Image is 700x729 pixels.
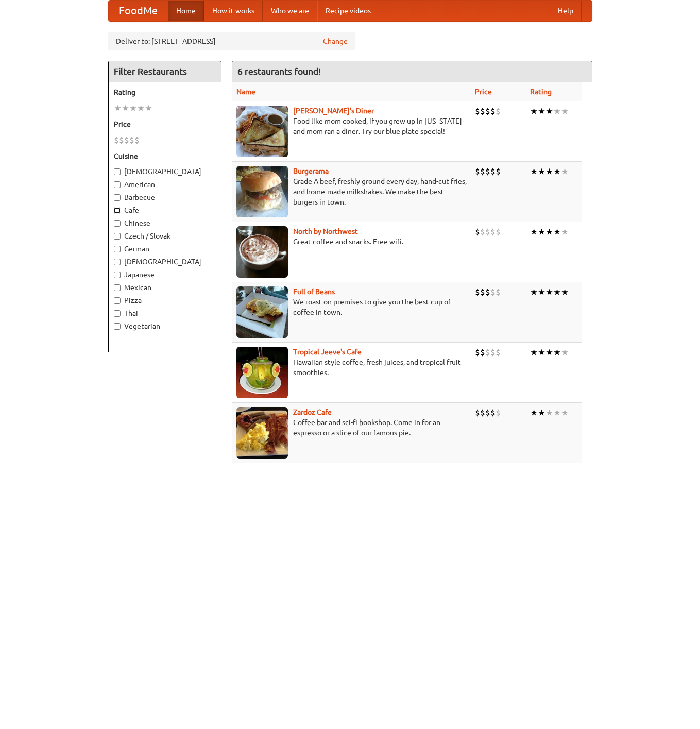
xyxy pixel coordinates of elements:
[236,286,288,338] img: beans.jpg
[114,166,216,177] label: [DEMOGRAPHIC_DATA]
[204,1,263,21] a: How it works
[114,168,121,175] input: [DEMOGRAPHIC_DATA]
[236,236,467,247] p: Great coffee and snacks. Free wifi.
[114,119,216,129] h5: Price
[114,295,216,306] label: Pizza
[124,134,129,146] li: $
[119,134,124,146] li: $
[109,61,221,82] h4: Filter Restaurants
[293,227,358,235] a: North by Northwest
[496,347,501,358] li: $
[553,226,561,238] li: ★
[236,166,288,217] img: burgerama.jpg
[561,106,569,117] li: ★
[475,88,492,96] a: Price
[496,407,501,418] li: $
[114,179,216,190] label: American
[530,88,552,96] a: Rating
[538,286,545,298] li: ★
[108,32,355,50] div: Deliver to: [STREET_ADDRESS]
[114,321,216,331] label: Vegetarian
[293,107,374,115] b: [PERSON_NAME]'s Diner
[114,233,121,240] input: Czech / Slovak
[236,226,288,278] img: north.jpg
[475,226,480,238] li: $
[496,226,501,238] li: $
[114,310,121,317] input: Thai
[114,269,216,280] label: Japanese
[114,192,216,202] label: Barbecue
[114,308,216,318] label: Thai
[293,287,335,296] a: Full of Beans
[496,166,501,177] li: $
[545,106,553,117] li: ★
[538,407,545,418] li: ★
[293,348,362,356] a: Tropical Jeeve's Cafe
[475,166,480,177] li: $
[485,347,490,358] li: $
[490,166,496,177] li: $
[530,347,538,358] li: ★
[114,134,119,146] li: $
[145,103,152,114] li: ★
[236,417,467,438] p: Coffee bar and sci-fi bookshop. Come in for an espresso or a slice of our famous pie.
[114,87,216,97] h5: Rating
[114,218,216,228] label: Chinese
[485,166,490,177] li: $
[485,407,490,418] li: $
[475,347,480,358] li: $
[293,408,332,416] b: Zardoz Cafe
[545,226,553,238] li: ★
[538,166,545,177] li: ★
[114,323,121,330] input: Vegetarian
[109,1,168,21] a: FoodMe
[134,134,140,146] li: $
[561,347,569,358] li: ★
[545,286,553,298] li: ★
[114,231,216,241] label: Czech / Slovak
[114,220,121,227] input: Chinese
[553,166,561,177] li: ★
[236,106,288,157] img: sallys.jpg
[490,347,496,358] li: $
[114,259,121,265] input: [DEMOGRAPHIC_DATA]
[480,166,485,177] li: $
[236,357,467,378] p: Hawaiian style coffee, fresh juices, and tropical fruit smoothies.
[114,297,121,304] input: Pizza
[475,286,480,298] li: $
[545,407,553,418] li: ★
[114,284,121,291] input: Mexican
[550,1,582,21] a: Help
[137,103,145,114] li: ★
[317,1,379,21] a: Recipe videos
[561,407,569,418] li: ★
[538,226,545,238] li: ★
[236,297,467,317] p: We roast on premises to give you the best cup of coffee in town.
[114,272,121,278] input: Japanese
[496,106,501,117] li: $
[538,106,545,117] li: ★
[122,103,129,114] li: ★
[545,166,553,177] li: ★
[561,166,569,177] li: ★
[236,347,288,398] img: jeeves.jpg
[480,407,485,418] li: $
[263,1,317,21] a: Who we are
[114,282,216,293] label: Mexican
[114,151,216,161] h5: Cuisine
[114,103,122,114] li: ★
[114,244,216,254] label: German
[293,167,329,175] a: Burgerama
[237,66,321,76] ng-pluralize: 6 restaurants found!
[114,194,121,201] input: Barbecue
[553,347,561,358] li: ★
[553,286,561,298] li: ★
[168,1,204,21] a: Home
[485,226,490,238] li: $
[129,134,134,146] li: $
[490,407,496,418] li: $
